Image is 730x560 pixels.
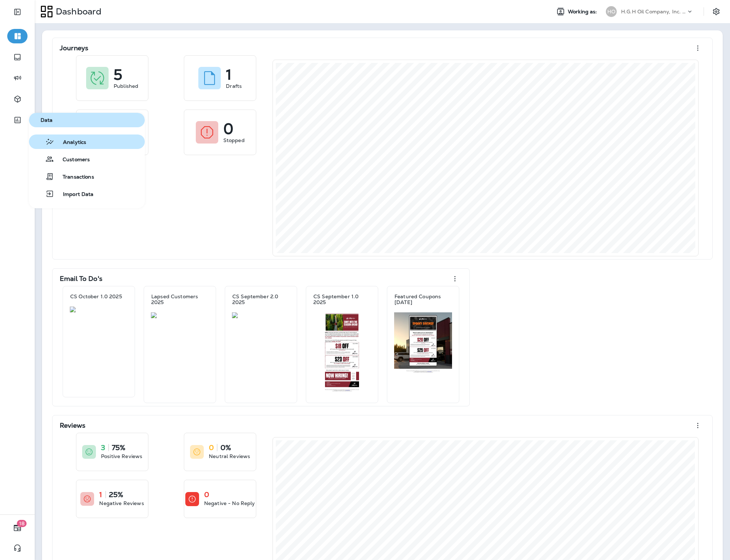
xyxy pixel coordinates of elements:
[54,139,86,146] span: Analytics
[394,312,452,373] img: 66889980-c677-4e75-b4e2-52422aa28bc2.jpg
[109,491,123,498] p: 25%
[29,152,145,166] button: Customers
[223,137,245,144] p: Stopped
[29,113,145,127] button: Data
[29,187,145,201] button: Import Data
[60,275,102,282] p: Email To Do's
[53,6,101,17] p: Dashboard
[209,444,214,451] p: 0
[151,312,209,318] img: 334f8c42-4912-418d-b279-10523d207cdd.jpg
[112,444,125,451] p: 75%
[232,294,290,305] p: CS September 2.0 2025
[60,44,88,52] p: Journeys
[17,520,27,527] span: 18
[226,71,232,78] p: 1
[101,444,105,451] p: 3
[232,312,290,318] img: bd2a8959-b395-425f-916f-299dcbac7a43.jpg
[70,294,122,299] p: CS October 1.0 2025
[101,453,142,460] p: Positive Reviews
[99,500,144,507] p: Negative Reviews
[32,117,142,123] span: Data
[223,125,233,132] p: 0
[313,294,371,305] p: CS September 1.0 2025
[226,82,242,90] p: Drafts
[204,500,255,507] p: Negative - No Reply
[7,5,28,19] button: Expand Sidebar
[114,82,138,90] p: Published
[606,6,617,17] div: HO
[114,71,122,78] p: 5
[621,9,686,14] p: H.G.H Oil Company, Inc. dba Jiffy Lube
[29,134,145,149] button: Analytics
[54,191,94,198] span: Import Data
[710,5,723,18] button: Settings
[99,491,102,498] p: 1
[54,174,94,181] span: Transactions
[151,294,208,305] p: Lapsed Customers 2025
[568,9,599,15] span: Working as:
[70,307,128,312] img: 4da7142d-dd2e-4004-a0d3-3b1bac075822.jpg
[204,491,209,498] p: 0
[394,294,452,305] p: Featured Coupons [DATE]
[313,312,371,392] img: 5a95b292-b1c0-4b08-bb82-91f400429543.jpg
[29,169,145,184] button: Transactions
[220,444,231,451] p: 0%
[54,157,90,163] span: Customers
[60,422,85,429] p: Reviews
[209,453,250,460] p: Neutral Reviews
